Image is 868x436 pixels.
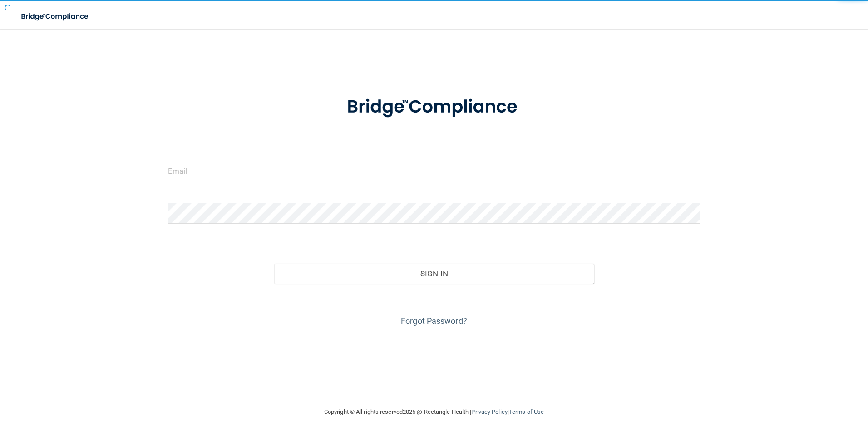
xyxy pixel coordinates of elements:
button: Sign In [274,264,594,284]
img: bridge_compliance_login_screen.278c3ca4.svg [328,83,540,131]
div: Copyright © All rights reserved 2025 @ Rectangle Health | | [268,397,600,426]
a: Forgot Password? [401,316,467,326]
a: Privacy Policy [471,408,507,415]
img: bridge_compliance_login_screen.278c3ca4.svg [14,7,97,26]
a: Terms of Use [509,408,544,415]
input: Email [168,161,700,181]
